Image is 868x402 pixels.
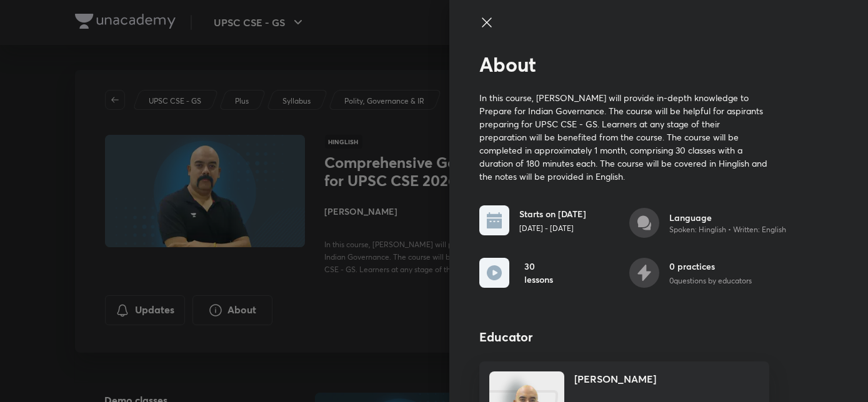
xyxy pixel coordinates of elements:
[669,224,786,235] p: Spoken: Hinglish • Written: English
[669,260,752,273] h6: 0 practices
[524,260,554,286] h6: 30 lessons
[519,207,586,220] h6: Starts on [DATE]
[574,371,656,386] h4: [PERSON_NAME]
[669,275,752,287] p: 0 questions by educators
[519,223,586,234] p: [DATE] - [DATE]
[479,328,796,346] h4: Educator
[669,211,786,224] h6: Language
[479,91,769,183] p: In this course, [PERSON_NAME] will provide in-depth knowledge to Prepare for Indian Governance. T...
[479,52,796,76] h2: About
